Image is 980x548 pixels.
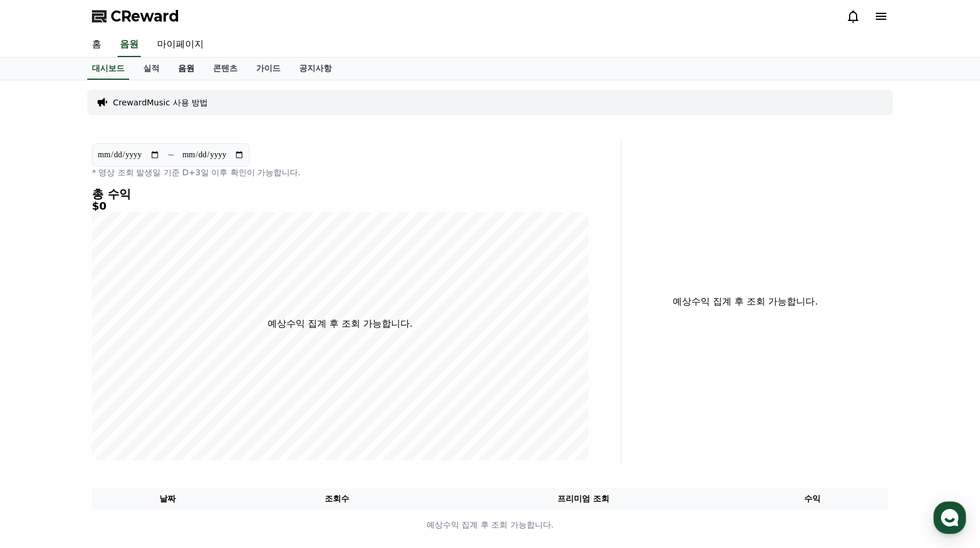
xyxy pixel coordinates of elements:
a: 콘텐츠 [204,58,247,80]
a: 음원 [118,33,141,57]
a: 가이드 [247,58,290,80]
p: 예상수익 집계 후 조회 가능합니다. [631,295,861,309]
th: 프리미엄 조회 [431,488,736,510]
span: 설정 [180,387,194,396]
th: 수익 [736,488,888,510]
h4: 총 수익 [92,188,588,200]
p: 예상수익 집계 후 조회 가능합니다. [93,519,887,531]
a: 마이페이지 [148,33,213,57]
a: 대화 [77,369,150,398]
p: 예상수익 집계 후 조회 가능합니다. [268,317,413,331]
a: 홈 [3,369,77,398]
a: 설정 [150,369,223,398]
p: ~ [167,148,175,162]
a: CrewardMusic 사용 방법 [113,97,208,108]
h5: $0 [92,200,588,212]
th: 조회수 [244,488,431,510]
a: 음원 [169,58,204,80]
span: 홈 [37,387,44,396]
a: 홈 [83,33,111,57]
a: CReward [92,7,179,26]
span: 대화 [106,387,120,397]
a: 실적 [134,58,169,80]
a: 공지사항 [290,58,341,80]
th: 날짜 [92,488,244,510]
span: CReward [111,7,179,26]
p: * 영상 조회 발생일 기준 D+3일 이후 확인이 가능합니다. [92,167,588,178]
a: 대시보드 [87,58,129,80]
